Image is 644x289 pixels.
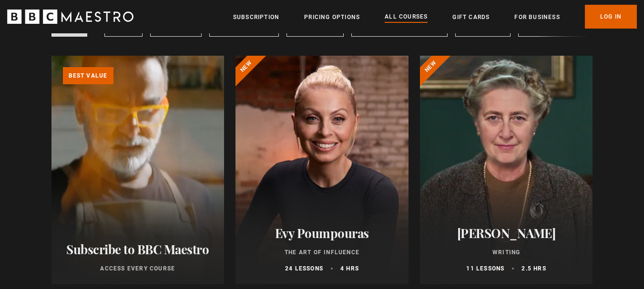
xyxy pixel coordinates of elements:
p: 11 lessons [466,264,504,273]
p: 24 lessons [285,264,323,273]
a: All Courses [385,12,428,22]
a: Subscription [233,12,279,22]
svg: BBC Maestro [7,10,133,24]
a: Pricing Options [304,12,360,22]
p: 2.5 hrs [521,264,546,273]
h2: [PERSON_NAME] [431,226,582,240]
h2: Evy Poumpouras [247,226,397,240]
nav: Primary [233,5,637,29]
p: The Art of Influence [247,248,397,257]
p: Best value [63,67,113,84]
p: Writing [431,248,582,257]
a: [PERSON_NAME] Writing 11 lessons 2.5 hrs New [420,56,593,284]
a: For business [514,12,560,22]
a: Gift Cards [452,12,490,22]
p: 4 hrs [340,264,359,273]
a: Log In [585,5,637,29]
a: Evy Poumpouras The Art of Influence 24 lessons 4 hrs New [235,56,409,284]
